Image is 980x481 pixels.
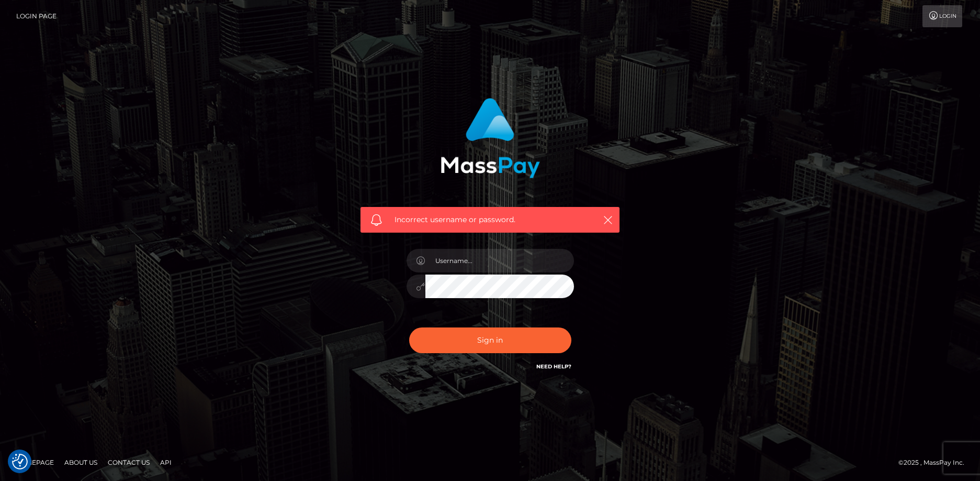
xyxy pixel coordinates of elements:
a: Contact Us [104,454,154,471]
a: About Us [60,454,102,471]
img: Revisit consent button [12,454,28,469]
div: © 2025 , MassPay Inc. [898,457,972,468]
a: Homepage [12,454,58,471]
a: Login Page [16,5,57,27]
button: Consent Preferences [12,454,28,469]
a: Need Help? [536,363,571,370]
button: Sign in [409,327,571,353]
img: MassPay Login [441,98,540,178]
a: Login [922,5,962,27]
input: Username... [425,249,574,272]
a: API [156,454,176,471]
span: Incorrect username or password. [395,214,585,225]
